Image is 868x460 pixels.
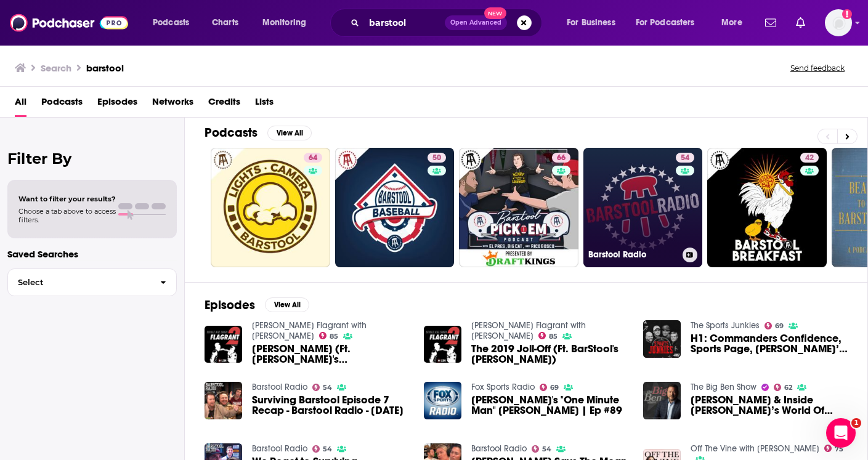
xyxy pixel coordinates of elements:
span: H1: Commanders Confidence, Sports Page, [PERSON_NAME]’s Rough Start [691,333,848,354]
a: Charts [204,13,246,33]
span: 50 [432,152,441,164]
span: Open Advanced [450,20,501,26]
a: 42 [800,153,819,163]
svg: Add a profile image [842,9,852,19]
span: 54 [542,446,551,452]
h2: Podcasts [205,125,258,140]
img: Heleneesha Of Troy (Ft. Barstool's Kevin Clancy) [205,326,242,363]
h3: Search [41,62,71,74]
img: The 2019 Joll-Off (Ft. BarStool's Francis Ellis) [424,326,461,363]
a: 54Barstool Radio [583,148,703,267]
a: 69 [540,384,559,391]
a: 64 [304,153,322,163]
a: 66 [459,148,578,267]
input: Search podcasts, credits, & more... [364,13,445,33]
span: Episodes [97,92,137,117]
a: Surviving Barstool Episode 7 Recap - Barstool Radio - December 12th, 2023 [252,395,409,416]
a: Barstool Radio [252,382,307,392]
span: Logged in as kkade [825,9,852,36]
a: 85 [319,332,339,339]
span: 1 [851,418,861,428]
span: The 2019 Joll-Off (Ft. BarStool's [PERSON_NAME]) [471,344,628,365]
a: 69 [765,322,784,329]
button: open menu [144,13,205,33]
a: 64 [211,148,330,267]
a: Podcasts [41,92,83,117]
span: [PERSON_NAME] (Ft. [PERSON_NAME]'s [PERSON_NAME]) [252,344,409,365]
img: H1: Commanders Confidence, Sports Page, Barstool’s Rough Start [643,320,681,358]
span: New [484,7,506,19]
span: For Business [567,14,615,31]
button: Select [7,268,177,296]
a: 66 [552,153,570,163]
div: Search podcasts, credits, & more... [342,9,554,37]
button: open menu [254,13,322,33]
img: Podchaser - Follow, Share and Rate Podcasts [10,11,128,34]
a: Jack McGuire & Inside Barstool’s World Of Football [643,382,681,419]
a: Lists [255,92,274,117]
a: All [15,92,26,117]
a: The 2019 Joll-Off (Ft. BarStool's Francis Ellis) [471,344,628,365]
a: The Big Ben Show [691,382,756,392]
a: 50 [335,148,455,267]
img: Surviving Barstool Episode 7 Recap - Barstool Radio - December 12th, 2023 [205,382,242,419]
h3: barstool [86,62,124,74]
span: 62 [784,385,792,390]
img: User Profile [825,9,852,36]
a: 42 [707,148,827,267]
a: Credits [208,92,240,117]
button: open menu [713,13,758,33]
button: open menu [558,13,631,33]
a: Networks [152,92,193,117]
a: 54 [676,153,694,163]
span: 54 [323,446,332,452]
span: [PERSON_NAME]'s "One Minute Man" [PERSON_NAME] | Ep #89 [471,395,628,416]
a: Barstool's "One Minute Man" Kevin Clancy | Ep #89 [471,395,628,416]
span: 42 [805,152,814,164]
a: Barstool Radio [471,443,527,454]
h2: Filter By [7,150,177,167]
h3: Barstool Radio [588,249,678,260]
a: 62 [774,384,793,391]
a: PodcastsView All [205,125,312,140]
a: Barstool's "One Minute Man" Kevin Clancy | Ep #89 [424,382,461,419]
a: Show notifications dropdown [791,12,810,33]
span: Podcasts [153,14,189,31]
a: Heleneesha Of Troy (Ft. Barstool's Kevin Clancy) [252,344,409,365]
span: Charts [212,14,238,31]
span: 64 [309,152,317,164]
a: 85 [538,332,558,339]
button: Open AdvancedNew [445,15,507,30]
a: 54 [312,384,333,391]
a: H1: Commanders Confidence, Sports Page, Barstool’s Rough Start [691,333,848,354]
span: Want to filter your results? [18,195,116,203]
a: Andrew Schulz's Flagrant with Akaash Singh [471,320,586,341]
a: EpisodesView All [205,297,309,313]
iframe: Intercom live chat [826,418,856,448]
h2: Episodes [205,297,255,313]
span: 54 [323,385,332,390]
span: 54 [681,152,689,164]
span: 85 [549,334,558,339]
a: 54 [532,445,552,453]
button: open menu [628,13,713,33]
span: 66 [557,152,566,164]
span: More [721,14,742,31]
a: 75 [824,445,844,452]
a: The Sports Junkies [691,320,760,331]
span: 75 [835,446,843,452]
span: For Podcasters [636,14,695,31]
a: Show notifications dropdown [760,12,781,33]
span: Surviving Barstool Episode 7 Recap - Barstool Radio - [DATE] [252,395,409,416]
a: Fox Sports Radio [471,382,535,392]
a: 54 [312,445,333,453]
a: 50 [428,153,446,163]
